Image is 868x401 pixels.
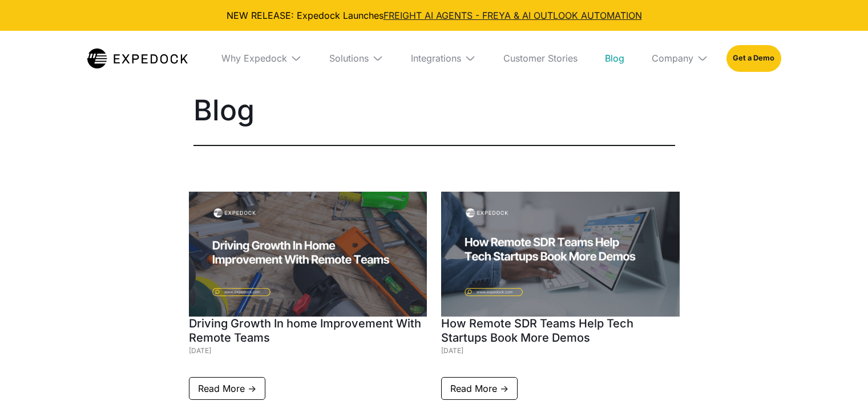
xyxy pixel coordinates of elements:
a: Blog [596,31,633,86]
a: Read More -> [189,377,265,400]
h1: Blog [193,96,675,124]
div: [DATE] [189,345,427,357]
div: Integrations [411,52,461,64]
h1: Driving Growth In home Improvement With Remote Teams [189,317,427,345]
div: NEW RELEASE: Expedock Launches [9,9,859,22]
a: FREIGHT AI AGENTS - FREYA & AI OUTLOOK AUTOMATION [383,10,642,21]
h1: How Remote SDR Teams Help Tech Startups Book More Demos [441,317,680,345]
a: Get a Demo [726,45,781,71]
div: Why Expedock [221,52,287,64]
div: Company [652,52,693,64]
a: Customer Stories [494,31,587,86]
div: [DATE] [441,345,680,357]
div: Solutions [329,52,369,64]
a: Read More -> [441,377,518,400]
